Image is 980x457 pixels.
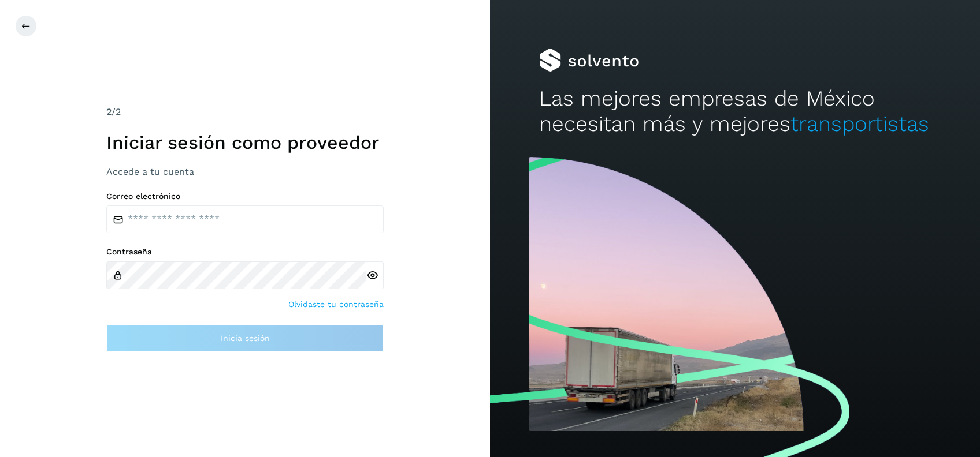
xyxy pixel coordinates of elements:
[106,166,384,177] h3: Accede a tu cuenta
[221,334,270,342] span: Inicia sesión
[106,106,112,117] span: 2
[790,111,929,136] span: transportistas
[106,192,384,201] label: Correo electrónico
[106,132,384,153] h1: Iniciar sesión como proveedor
[288,298,384,310] a: Olvidaste tu contraseña
[106,247,384,257] label: Contraseña
[106,105,384,119] div: /2
[539,86,931,137] h2: Las mejores empresas de México necesitan más y mejores
[106,324,384,352] button: Inicia sesión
